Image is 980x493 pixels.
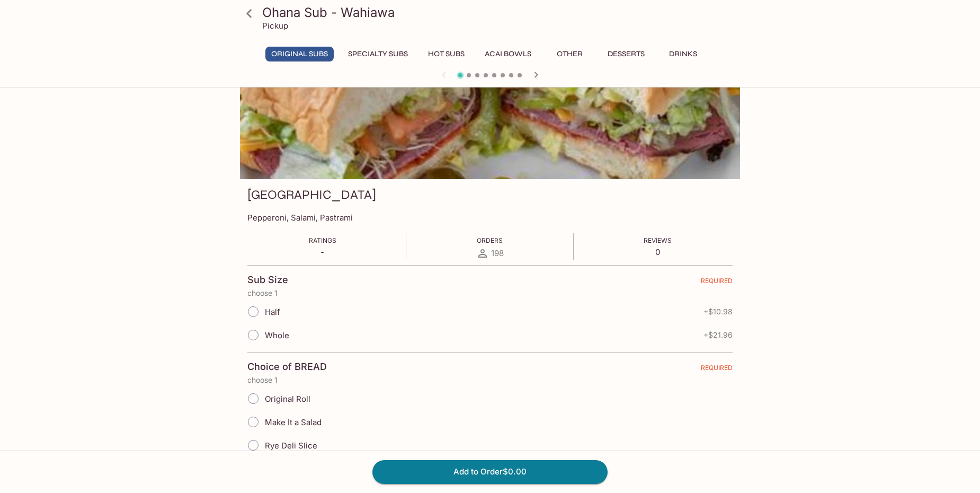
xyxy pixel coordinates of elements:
[422,47,470,61] button: Hot Subs
[602,47,651,61] button: Desserts
[265,330,289,340] span: Whole
[247,213,733,223] p: Pepperoni, Salami, Pastrami
[265,441,317,451] span: Rye Deli Slice
[703,307,733,316] span: + $10.98
[247,361,327,373] h4: Choice of BREAD
[240,39,740,179] div: Italinano
[247,274,288,286] h4: Sub Size
[262,21,288,31] p: Pickup
[644,247,672,257] p: 0
[342,47,414,61] button: Specialty Subs
[491,248,504,258] span: 198
[247,376,733,384] p: choose 1
[262,4,736,21] h3: Ohana Sub - Wahiawa
[265,394,310,404] span: Original Roll
[659,47,707,61] button: Drinks
[265,417,322,427] span: Make It a Salad
[701,277,733,289] span: REQUIRED
[265,307,280,317] span: Half
[644,236,672,244] span: Reviews
[247,187,376,203] h3: [GEOGRAPHIC_DATA]
[703,331,733,339] span: + $21.96
[309,247,336,257] p: -
[479,47,537,61] button: Acai Bowls
[477,236,503,244] span: Orders
[247,289,733,297] p: choose 1
[309,236,336,244] span: Ratings
[372,460,608,483] button: Add to Order$0.00
[701,364,733,376] span: REQUIRED
[265,47,334,61] button: Original Subs
[546,47,593,61] button: Other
